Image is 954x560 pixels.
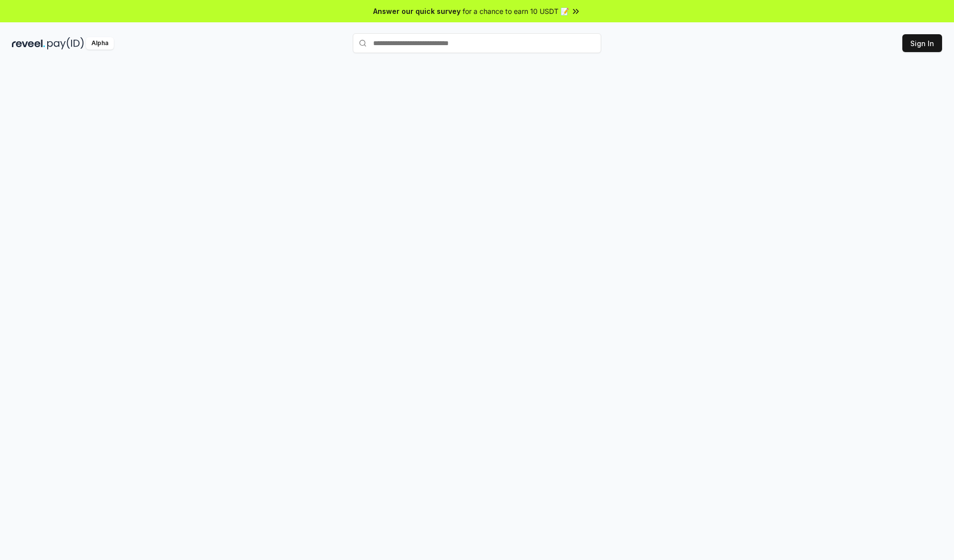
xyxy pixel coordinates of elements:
span: for a chance to earn 10 USDT 📝 [463,6,569,16]
span: Answer our quick survey [373,6,461,16]
div: Alpha [86,37,114,50]
button: Sign In [902,34,942,52]
img: pay_id [47,37,84,50]
img: reveel_dark [12,37,45,50]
